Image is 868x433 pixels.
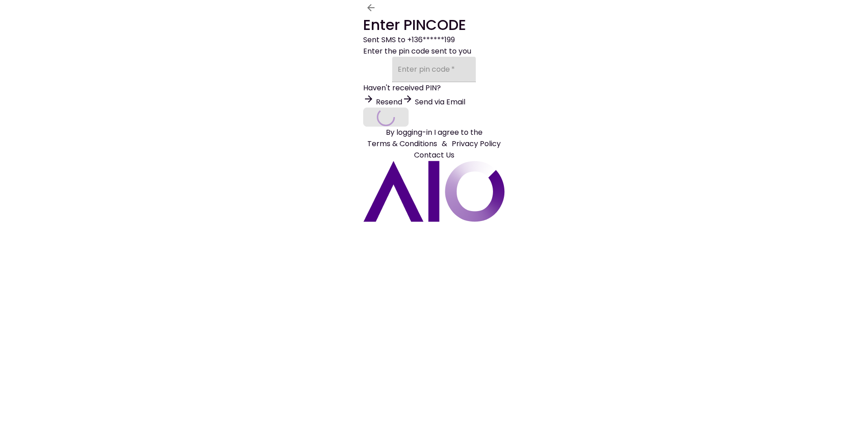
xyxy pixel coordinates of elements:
[363,161,505,222] img: AIO logo
[452,138,501,149] a: Privacy Policy
[363,138,505,149] div: &
[363,82,505,93] div: Haven't received PIN?
[363,149,505,161] a: Contact Us
[363,15,505,34] h1: Enter PINCODE
[363,34,505,57] div: Sent SMS to Enter the pin code sent to you
[363,93,402,108] button: Resend
[402,93,465,108] button: Send via Email
[363,127,505,138] div: By logging-in I agree to the
[367,138,437,149] a: Terms & Conditions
